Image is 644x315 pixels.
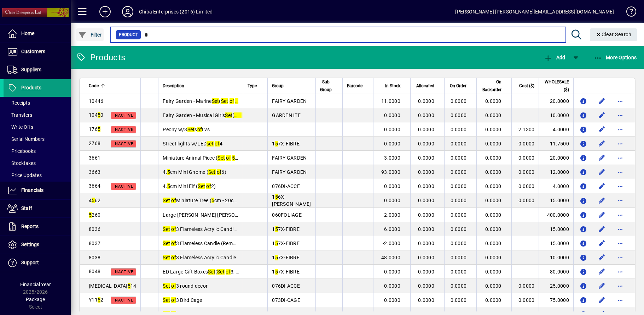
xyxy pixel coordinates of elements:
[381,169,400,175] span: 93.0000
[383,155,400,161] span: -3.0000
[485,269,501,275] span: 0.0000
[78,32,102,38] span: Filter
[451,255,467,260] span: 0.0000
[272,98,307,104] span: FAIRY GARDEN
[451,297,467,303] span: 0.0000
[272,255,300,260] span: 1 7X-FIBRE
[347,82,369,90] div: Barcode
[381,255,400,260] span: 48.0000
[4,97,71,109] a: Receipts
[171,255,176,260] em: of
[221,98,228,104] em: Set
[539,293,573,307] td: 75.0000
[272,212,302,218] span: 060FOLIAGE
[89,226,100,232] span: 8036
[418,283,434,289] span: 0.0000
[621,1,635,24] a: Knowledge Base
[418,127,434,132] span: 0.0000
[89,112,103,118] span: 104 0
[590,28,637,41] button: Clear
[596,280,608,292] button: Edit
[449,82,473,90] div: On Order
[98,112,100,118] em: 5
[171,198,176,203] em: of
[485,112,501,118] span: 0.0000
[89,212,100,218] span: 260
[163,226,309,232] span: 3 Flameless Acrylic Candle (Remote Control, 7. 12. 1 cm)
[596,95,608,107] button: Edit
[596,138,608,149] button: Edit
[615,252,626,263] button: More options
[4,109,71,121] a: Transfers
[7,148,36,154] span: Pricebooks
[384,283,400,289] span: 0.0000
[539,151,573,165] td: 20.0000
[89,198,100,203] span: 4 62
[485,127,501,132] span: 0.0000
[272,155,307,161] span: FAIRY GARDEN
[451,212,467,218] span: 0.0000
[347,82,362,90] span: Barcode
[539,94,573,108] td: 20.0000
[485,212,501,218] span: 0.0000
[114,127,133,132] span: Inactive
[596,152,608,164] button: Edit
[206,183,211,189] em: of
[615,124,626,135] button: More options
[539,137,573,151] td: 11.7500
[320,78,332,94] span: Sub Group
[543,78,569,94] span: WHOLESALE ($)
[98,297,100,303] em: 5
[21,85,41,90] span: Products
[485,141,501,147] span: 0.0000
[596,294,608,306] button: Edit
[539,108,573,122] td: 10.0000
[378,82,407,90] div: In Stock
[163,127,210,132] span: Peony w/3 s Lvs
[418,255,434,260] span: 0.0000
[163,241,293,246] span: 3 Flameless Candle (Remote Control, 7. 12. 1 cm)
[217,269,225,275] em: Set
[4,218,71,236] a: Reports
[384,112,400,118] span: 0.0000
[384,269,400,275] span: 0.0000
[615,152,626,164] button: More options
[596,110,608,121] button: Edit
[98,126,100,132] em: 5
[485,297,501,303] span: 0.0000
[4,25,71,43] a: Home
[539,179,573,193] td: 4.0000
[485,169,501,175] span: 0.0000
[89,140,100,146] span: 2768
[272,226,300,232] span: 1 7X-FIBRE
[163,198,239,203] span: Miniature Tree ( cm - 20cm)
[217,155,225,161] em: Set
[596,32,632,37] span: Clear Search
[4,169,71,181] a: Price Updates
[615,138,626,149] button: More options
[384,141,400,147] span: 0.0000
[272,82,311,90] div: Group
[163,183,216,189] span: 4. cm Mini Elf ( 2)
[615,209,626,221] button: More options
[272,241,300,246] span: 1 7X-FIBRE
[615,238,626,249] button: More options
[272,297,300,303] span: 073DI-CAGE
[89,82,99,90] span: Code
[615,223,626,235] button: More options
[275,226,278,232] em: 5
[275,255,278,260] em: 5
[171,241,176,246] em: of
[485,198,501,203] span: 0.0000
[167,183,170,189] em: 5
[481,78,501,94] span: On Backorder
[243,112,248,118] em: of
[163,283,170,289] em: Set
[7,112,32,118] span: Transfers
[596,124,608,135] button: Edit
[128,283,130,289] em: 5
[596,238,608,249] button: Edit
[7,172,42,178] span: Price Updates
[539,265,573,279] td: 80.0000
[485,255,501,260] span: 0.0000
